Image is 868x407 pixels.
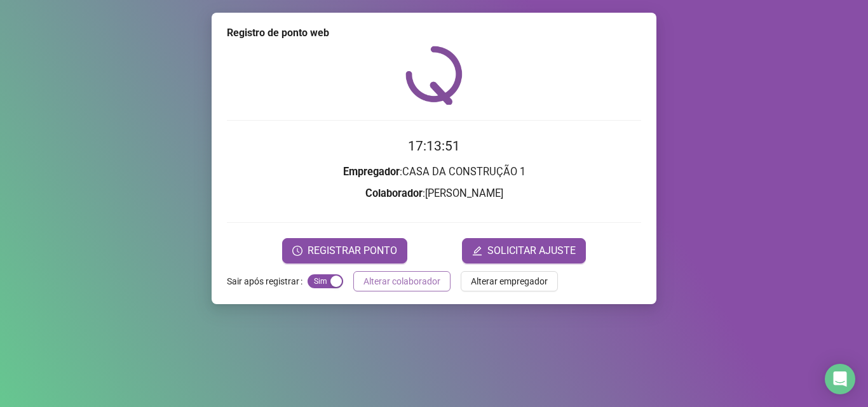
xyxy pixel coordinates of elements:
div: Open Intercom Messenger [825,364,855,394]
button: Alterar empregador [461,271,558,291]
button: REGISTRAR PONTO [282,238,407,264]
button: Alterar colaborador [353,271,451,291]
button: editSOLICITAR AJUSTE [462,238,586,264]
span: Alterar colaborador [363,274,440,288]
label: Sair após registrar [227,271,308,291]
time: 17:13:51 [408,138,460,154]
h3: : CASA DA CONSTRUÇÃO 1 [227,164,641,180]
span: SOLICITAR AJUSTE [487,243,576,258]
h3: : [PERSON_NAME] [227,185,641,202]
strong: Empregador [343,166,400,178]
img: QRPoint [405,46,463,105]
span: REGISTRAR PONTO [308,243,397,258]
span: Alterar empregador [471,274,548,288]
span: clock-circle [292,246,302,256]
strong: Colaborador [365,187,423,199]
span: edit [472,246,482,256]
div: Registro de ponto web [227,25,641,41]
